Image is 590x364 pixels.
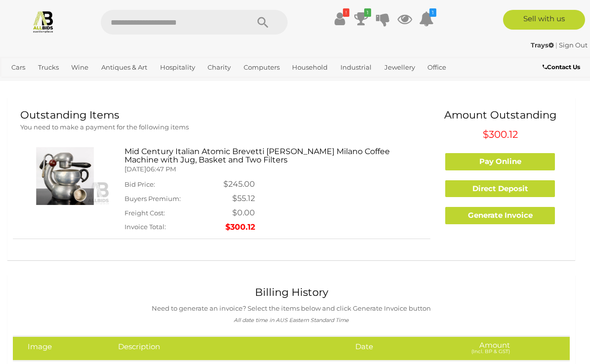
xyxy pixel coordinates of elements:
[555,41,557,49] span: |
[457,343,509,354] h4: Amount
[380,59,419,76] a: Jewellery
[7,76,36,92] a: Sports
[559,41,588,49] a: Sign Out
[238,10,288,35] button: Search
[125,177,223,192] td: Bid Price:
[223,192,255,206] td: $55.12
[531,41,554,49] strong: Trays
[28,343,103,351] h4: Image
[438,109,562,121] h1: Amount Outstanding
[543,63,580,71] b: Contact Us
[483,128,518,140] span: $300.12
[471,348,510,355] small: (Incl. BP & GST)
[223,220,255,235] td: $300.12
[543,62,583,73] a: Contact Us
[97,59,151,76] a: Antiques & Art
[7,59,29,76] a: Cars
[125,147,423,164] h3: Mid Century Italian Atomic Brevetti [PERSON_NAME] Milano Coffee Machine with Jug, Basket and Two ...
[364,8,371,17] i: 1
[20,303,562,314] p: Need to generate an invoice? Select the items below and click Generate Invoice button
[118,343,340,351] h4: Description
[337,59,376,76] a: Industrial
[20,286,562,298] h1: Billing History
[429,8,436,17] i: 1
[32,10,55,33] img: Allbids.com.au
[445,207,555,224] a: Generate Invoice
[332,10,347,28] a: !
[343,8,349,17] i: !
[531,41,555,49] a: Trays
[20,109,423,121] h1: Outstanding Items
[445,153,555,170] a: Pay Online
[354,10,369,28] a: 1
[223,177,255,192] td: $245.00
[503,10,585,30] a: Sell with us
[204,59,235,76] a: Charity
[156,59,199,76] a: Hospitality
[125,206,223,220] td: Freight Cost:
[355,343,442,351] h4: Date
[34,59,63,76] a: Trucks
[125,220,223,235] td: Invoice Total:
[125,165,423,172] h5: [DATE]
[223,206,255,220] td: $0.00
[419,10,434,28] a: 1
[423,59,450,76] a: Office
[125,192,223,206] td: Buyers Premium:
[288,59,332,76] a: Household
[20,121,423,133] p: You need to make a payment for the following items
[234,317,349,324] i: All date time in AUS Eastern Standard Time
[146,165,176,173] span: 06:47 PM
[67,59,92,76] a: Wine
[240,59,284,76] a: Computers
[445,180,555,198] a: Direct Deposit
[41,76,119,92] a: [GEOGRAPHIC_DATA]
